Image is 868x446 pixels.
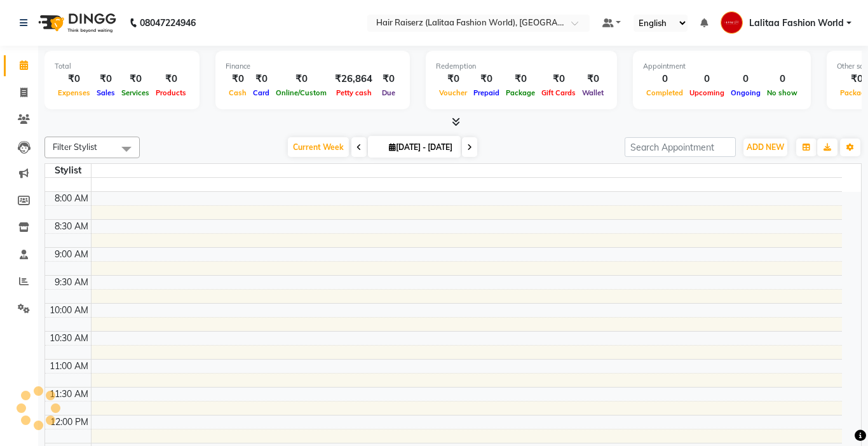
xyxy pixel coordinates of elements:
div: ₹0 [470,72,503,86]
div: ₹0 [93,72,118,86]
span: Sales [93,88,118,97]
div: 10:30 AM [47,332,91,345]
span: Ongoing [728,88,764,97]
div: 8:00 AM [52,192,91,205]
div: 9:30 AM [52,276,91,289]
div: ₹0 [579,72,607,86]
div: ₹0 [250,72,273,86]
div: Finance [226,61,400,72]
div: ₹26,864 [330,72,377,86]
div: Total [55,61,189,72]
span: Petty cash [333,88,375,97]
span: Lalitaa Fashion World [749,17,844,30]
div: ₹0 [503,72,538,86]
div: Redemption [436,61,607,72]
span: Products [153,88,189,97]
div: ₹0 [377,72,400,86]
button: ADD NEW [743,139,787,156]
div: 0 [728,72,764,86]
div: ₹0 [436,72,470,86]
div: ₹0 [153,72,189,86]
div: Stylist [45,164,91,177]
b: 08047224946 [140,5,196,41]
span: Upcoming [686,88,728,97]
span: Due [379,88,398,97]
div: Appointment [643,61,801,72]
span: Expenses [55,88,93,97]
span: Services [118,88,153,97]
input: Search Appointment [625,137,736,157]
span: Gift Cards [538,88,579,97]
div: ₹0 [118,72,153,86]
span: [DATE] - [DATE] [386,142,456,152]
span: Completed [643,88,686,97]
span: Filter Stylist [53,142,97,152]
img: logo [32,5,119,41]
div: 8:30 AM [52,220,91,233]
img: Lalitaa Fashion World [721,11,743,34]
div: 11:30 AM [47,388,91,401]
span: Prepaid [470,88,503,97]
div: 0 [643,72,686,86]
div: 9:00 AM [52,248,91,261]
div: 0 [686,72,728,86]
div: ₹0 [273,72,330,86]
span: Wallet [579,88,607,97]
div: 12:00 PM [48,416,91,429]
div: ₹0 [55,72,93,86]
span: Package [503,88,538,97]
div: 10:00 AM [47,304,91,317]
span: Online/Custom [273,88,330,97]
span: Cash [226,88,250,97]
span: No show [764,88,801,97]
span: ADD NEW [747,142,784,152]
span: Current Week [288,137,349,157]
div: 11:00 AM [47,360,91,373]
span: Card [250,88,273,97]
div: ₹0 [226,72,250,86]
div: 0 [764,72,801,86]
div: ₹0 [538,72,579,86]
span: Voucher [436,88,470,97]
